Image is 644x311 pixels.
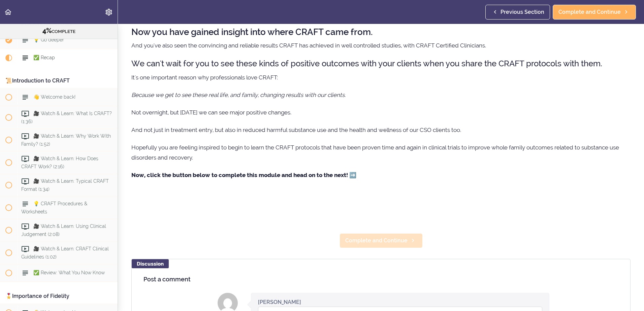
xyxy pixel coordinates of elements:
p: And not just in treatment entry, but also in reduced harmful substance use and the health and wel... [131,125,631,135]
h4: Post a comment [143,276,618,283]
svg: Back to course curriculum [4,8,12,16]
svg: Settings Menu [105,8,113,16]
div: Discussion [132,259,169,268]
p: And you've also seen the convincing and reliable results CRAFT has achieved in well controlled st... [131,40,631,50]
div: [PERSON_NAME] [258,298,301,306]
h3: We can't wait for you to see these kinds of positive outcomes with your clients when you share th... [131,58,631,69]
span: 4% [42,27,52,35]
h2: Now you have gained insight into where CRAFT came from. [131,27,631,37]
span: Previous Section [501,8,544,16]
span: ✅ Review: What You Now Know [33,270,105,275]
div: COMPLETE [8,27,109,35]
span: 🎥 Watch & Learn: What Is CRAFT? (1:36) [21,111,112,124]
a: Complete and Continue [340,233,423,248]
span: 🎥 Watch & Learn: CRAFT Clinical Guidelines (1:02) [21,246,109,259]
span: 🎥 Watch & Learn: Using Clinical Judgement (2:08) [21,223,106,237]
p: Not overnight, but [DATE] we can see major positive changes. [131,107,631,117]
span: 💡 Go deeper [33,37,64,42]
span: ✅ Recap [33,55,55,60]
span: Complete and Continue [558,8,621,16]
span: 💡 CRAFT Procedures & Worksheets [21,201,87,214]
a: Complete and Continue [553,5,636,20]
p: It's one important reason why professionals love CRAFT: [131,72,631,82]
em: Because we get to see these real life, and family, changing results with our clients. [131,92,346,98]
span: 🎥 Watch & Learn: How Does CRAFT Work? (2:16) [21,156,98,169]
p: Hopefully you are feeling inspired to begin to learn the CRAFT protocols that have been proven ti... [131,142,631,163]
span: 🎥 Watch & Learn: Typical CRAFT Format (1:34) [21,178,109,192]
span: 🎥 Watch & Learn: Why Work With Family? (1:52) [21,133,111,146]
span: 👋 Welcome back! [33,94,75,100]
a: Previous Section [485,5,550,20]
strong: Now, click the button below to complete this module and head on to the next! ➡️ [131,172,356,178]
span: Complete and Continue [345,237,408,245]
